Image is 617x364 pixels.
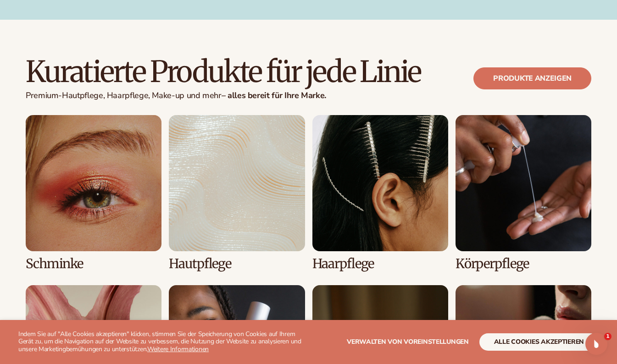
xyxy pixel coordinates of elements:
iframe: Intercom live chat [585,333,607,355]
h3: Haarpflege [312,257,448,271]
h3: Schminke [26,257,161,271]
p: Indem Sie auf "Alle Cookies akzeptieren" klicken, stimmen Sie der Speicherung von Cookies auf Ihr... [18,331,304,353]
h3: Hautpflege [169,257,305,271]
div: 2 / 8 [169,115,305,270]
h3: Körperpflege [456,257,591,271]
div: 4 / 8 [456,115,591,270]
p: Premium-Hautpflege, Haarpflege, Make-up und mehr [26,91,421,101]
span: 1 [604,333,611,340]
a: Produkte anzeigen [473,67,591,89]
button: Verwalten von Voreinstellungen [347,333,469,351]
strong: – alles bereit für Ihre Marke. [222,90,326,101]
a: Weitere Informationen [147,345,209,353]
button: Alle Cookies akzeptieren [479,333,599,351]
h2: Kuratierte Produkte für jede Linie [26,56,421,87]
span: Verwalten von Voreinstellungen [347,337,469,346]
div: 3 / 8 [312,115,448,270]
div: 1 / 8 [26,115,161,270]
